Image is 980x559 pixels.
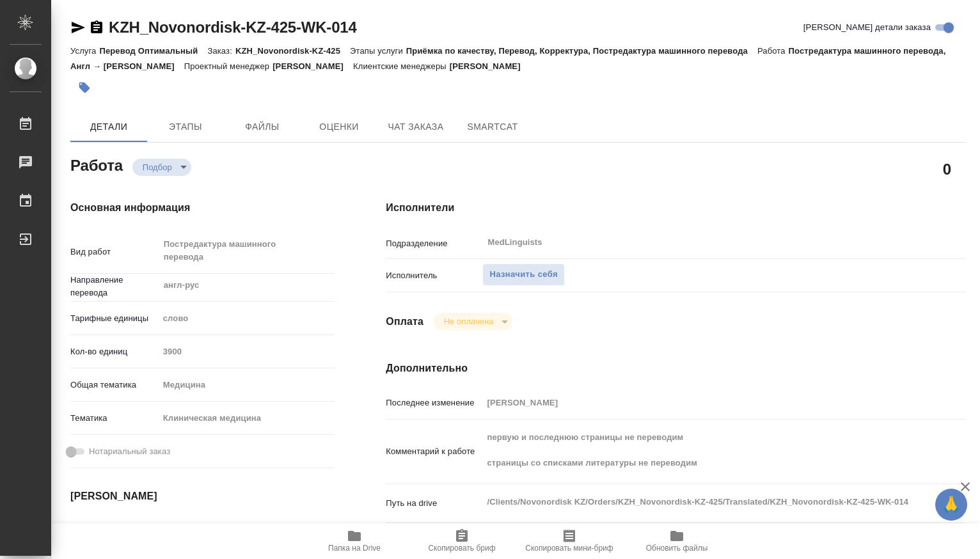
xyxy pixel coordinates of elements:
span: Обновить файлы [646,544,708,553]
div: слово [159,308,335,329]
p: Этапы услуги [350,46,406,56]
span: Этапы [155,119,216,135]
h4: Оплата [386,314,423,329]
button: Назначить себя [482,264,564,286]
button: Подбор [139,162,176,173]
a: KZH_Novonordisk-KZ-425-WK-014 [109,19,357,36]
p: Вид работ [70,246,159,258]
span: 🙏 [940,491,962,518]
p: Кол-во единиц [70,345,159,358]
button: 🙏 [935,489,967,521]
p: Путь на drive [386,497,482,510]
p: Клиентские менеджеры [353,61,450,71]
p: Проектный менеджер [184,61,273,71]
p: Услуга [70,46,99,56]
textarea: /Clients/Novonordisk KZ/Orders/KZH_Novonordisk-KZ-425/Translated/KZH_Novonordisk-KZ-425-WK-014 [482,491,917,513]
span: [PERSON_NAME] детали заказа [803,21,931,34]
p: KZH_Novonordisk-KZ-425 [235,46,350,56]
span: SmartCat [462,119,523,135]
p: [PERSON_NAME] [273,61,353,71]
button: Добавить тэг [70,74,99,102]
p: Приёмка по качеству, Перевод, Корректура, Постредактура машинного перевода [406,46,757,56]
button: Скопировать ссылку [89,20,104,35]
p: Тарифные единицы [70,312,159,325]
input: Пустое поле [159,521,271,540]
p: [PERSON_NAME] [450,61,530,71]
p: Заказ: [207,46,235,56]
h4: [PERSON_NAME] [70,489,335,504]
p: Последнее изменение [386,397,482,409]
span: Файлы [232,119,293,135]
button: Не оплачена [440,316,497,327]
h4: Дополнительно [386,361,966,376]
span: Оценки [308,119,370,135]
span: Скопировать мини-бриф [525,544,613,553]
button: Папка на Drive [301,523,408,559]
p: Направление перевода [70,274,159,299]
p: Перевод Оптимальный [99,46,207,56]
p: Общая тематика [70,379,159,391]
span: Папка на Drive [328,544,381,553]
div: Подбор [132,159,191,176]
div: Подбор [434,313,512,330]
span: Скопировать бриф [428,544,495,553]
h4: Исполнители [386,200,966,216]
h2: Работа [70,153,123,176]
input: Пустое поле [159,342,335,361]
p: Подразделение [386,237,482,250]
button: Скопировать мини-бриф [516,523,623,559]
h4: Основная информация [70,200,335,216]
p: Комментарий к работе [386,445,482,458]
p: Исполнитель [386,269,482,282]
span: Детали [78,119,139,135]
textarea: первую и последнюю страницы не переводим страницы со списками литературы не переводим [482,427,917,474]
span: Нотариальный заказ [89,445,170,458]
div: Медицина [159,374,335,396]
button: Скопировать ссылку для ЯМессенджера [70,20,86,35]
h2: 0 [943,158,951,180]
p: Работа [757,46,789,56]
div: Клиническая медицина [159,407,335,429]
button: Скопировать бриф [408,523,516,559]
input: Пустое поле [482,393,917,412]
p: Тематика [70,412,159,425]
button: Обновить файлы [623,523,731,559]
span: Чат заказа [385,119,447,135]
span: Назначить себя [489,267,557,282]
